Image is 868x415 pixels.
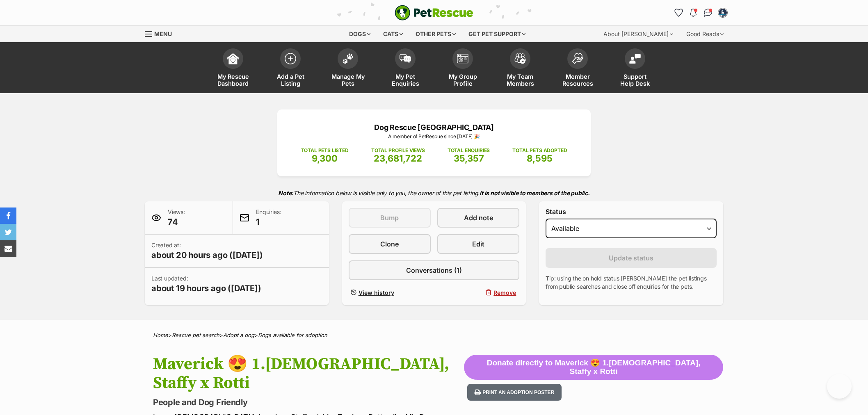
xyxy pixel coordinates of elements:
[329,73,366,87] span: Manage My Pets
[204,44,262,93] a: My Rescue Dashboard
[502,73,539,87] span: My Team Members
[227,53,239,64] img: dashboard-icon-eb2f2d2d3e046f16d808141f083e7271f6b2e854fb5c12c21221c1fb7104beca.svg
[527,153,553,164] span: 8,595
[151,274,261,294] p: Last updated:
[278,189,293,196] strong: Note:
[223,332,254,338] a: Adopt a dog
[437,208,519,228] a: Add note
[687,6,700,19] button: Notifications
[312,153,338,164] span: 9,300
[343,26,376,42] div: Dogs
[464,213,493,223] span: Add note
[716,6,729,19] button: My account
[154,30,172,37] span: Menu
[319,44,377,93] a: Manage My Pets
[701,6,715,19] a: Conversations
[349,287,431,299] a: View history
[546,274,717,291] p: Tip: using the on hold status [PERSON_NAME] the pet listings from public searches and close off e...
[168,208,185,228] p: Views:
[514,53,526,64] img: team-members-icon-5396bd8760b3fe7c0b43da4ab00e1e3bb1a5d9ba89233759b79545d2d3fc5d0d.svg
[448,147,490,154] p: TOTAL ENQUIRIES
[572,53,583,64] img: member-resources-icon-8e73f808a243e03378d46382f2149f9095a855e16c252ad45f914b54edf8863c.svg
[285,53,296,64] img: add-pet-listing-icon-0afa8454b4691262ce3f59096e99ab1cd57d4a30225e0717b998d2c9b9846f56.svg
[546,248,717,268] button: Update status
[400,54,411,63] img: pet-enquiries-icon-7e3ad2cf08bfb03b45e93fb7055b45f3efa6380592205ae92323e6603595dc1f.svg
[491,44,549,93] a: My Team Members
[629,54,641,64] img: help-desk-icon-fdf02630f3aa405de69fd3d07c3f3aa587a6932b1a1747fa1d2bba05be0121f9.svg
[153,397,464,408] p: People and Dog Friendly
[464,355,723,380] button: Donate directly to Maverick 😍 1.[DEMOGRAPHIC_DATA], Staffy x Rotti
[256,216,281,228] span: 1
[395,5,473,21] img: logo-e224e6f780fb5917bec1dbf3a21bbac754714ae5b6737aabdf751b685950b380.svg
[168,216,185,228] span: 74
[387,73,424,87] span: My Pet Enquiries
[301,147,349,154] p: TOTAL PETS LISTED
[437,287,519,299] button: Remove
[410,26,461,42] div: Other pets
[153,355,464,392] h1: Maverick 😍 1.[DEMOGRAPHIC_DATA], Staffy x Rotti
[609,253,653,263] span: Update status
[290,133,578,140] p: A member of PetRescue since [DATE] 🎉
[256,208,281,228] p: Enquiries:
[546,208,717,215] label: Status
[434,44,491,93] a: My Group Profile
[457,54,468,64] img: group-profile-icon-3fa3cf56718a62981997c0bc7e787c4b2cf8bcc04b72c1350f741eb67cf2f40e.svg
[290,122,578,133] p: Dog Rescue [GEOGRAPHIC_DATA]
[377,44,434,93] a: My Pet Enquiries
[598,26,679,42] div: About [PERSON_NAME]
[151,283,261,294] span: about 19 hours ago ([DATE])
[549,44,606,93] a: Member Resources
[617,73,653,87] span: Support Help Desk
[606,44,664,93] a: Support Help Desk
[559,73,596,87] span: Member Resources
[132,332,736,338] div: > > >
[672,6,729,19] ul: Account quick links
[349,234,431,254] a: Clone
[377,26,409,42] div: Cats
[258,332,327,338] a: Dogs available for adoption
[719,9,727,17] img: Carly Goodhew profile pic
[827,374,852,399] iframe: Help Scout Beacon - Open
[480,189,590,196] strong: It is not visible to members of the public.
[349,208,431,228] button: Bump
[145,26,178,41] a: Menu
[380,213,399,223] span: Bump
[215,73,251,87] span: My Rescue Dashboard
[437,234,519,254] a: Edit
[472,239,484,249] span: Edit
[349,260,520,280] a: Conversations (1)
[512,147,567,154] p: TOTAL PETS ADOPTED
[359,288,394,297] span: View history
[681,26,729,42] div: Good Reads
[395,5,473,21] a: PetRescue
[153,332,168,338] a: Home
[454,153,484,164] span: 35,357
[463,26,531,42] div: Get pet support
[672,6,685,19] a: Favourites
[467,384,562,401] button: Print an adoption poster
[374,153,422,164] span: 23,681,722
[406,265,462,275] span: Conversations (1)
[380,239,399,249] span: Clone
[272,73,309,87] span: Add a Pet Listing
[371,147,425,154] p: TOTAL PROFILE VIEWS
[145,185,723,201] p: The information below is visible only to you, the owner of this pet listing.
[172,332,219,338] a: Rescue pet search
[151,249,263,261] span: about 20 hours ago ([DATE])
[151,241,263,261] p: Created at:
[493,288,516,297] span: Remove
[262,44,319,93] a: Add a Pet Listing
[342,53,354,64] img: manage-my-pets-icon-02211641906a0b7f246fdf0571729dbe1e7629f14944591b6c1af311fb30b64b.svg
[690,9,697,17] img: notifications-46538b983faf8c2785f20acdc204bb7945ddae34d4c08c2a6579f10ce5e182be.svg
[444,73,481,87] span: My Group Profile
[704,9,713,17] img: chat-41dd97257d64d25036548639549fe6c8038ab92f7586957e7f3b1b290dea8141.svg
